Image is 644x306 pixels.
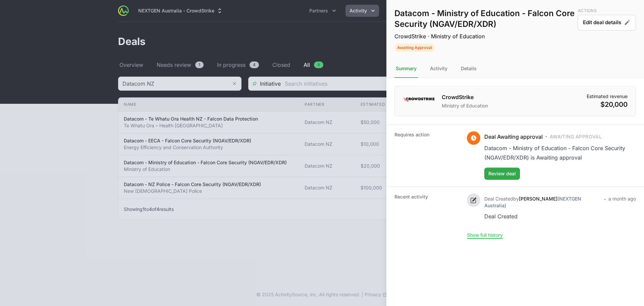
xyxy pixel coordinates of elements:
h1: CrowdStrike [442,93,488,101]
p: · [484,133,636,141]
button: Review deal [484,168,520,180]
nav: Tabs [386,60,644,78]
p: by [484,195,601,209]
p: CrowdStrike · Ministry of Education [394,32,575,40]
div: Deal actions [578,8,636,52]
ul: Activity history timeline [467,193,636,232]
p: Actions [578,8,636,13]
div: Activity [429,60,449,78]
span: Deal Created [484,196,513,202]
a: [PERSON_NAME](NEXTGEN Australia) [484,196,581,208]
button: Edit deal details [578,15,636,31]
dd: $20,000 [587,100,628,109]
span: Review deal [488,170,516,178]
button: Show full history [467,232,503,238]
div: Datacom - Ministry of Education - Falcon Core Security (NGAV/EDR/XDR) is Awaiting approval [484,143,636,162]
img: CrowdStrike [403,93,435,106]
span: Deal Awaiting approval [484,133,543,141]
dt: Requires action [394,131,459,180]
time: a month ago [608,196,636,202]
dt: Recent activity [394,193,459,238]
p: Ministry of Education [442,102,488,109]
span: · [604,195,606,221]
div: Details [460,60,478,78]
span: Awaiting Approval [550,133,602,140]
h1: Datacom - Ministry of Education - Falcon Core Security (NGAV/EDR/XDR) [394,8,575,30]
div: Summary [394,60,418,78]
div: Deal Created [484,212,601,221]
dt: Estimated revenue [587,93,628,100]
